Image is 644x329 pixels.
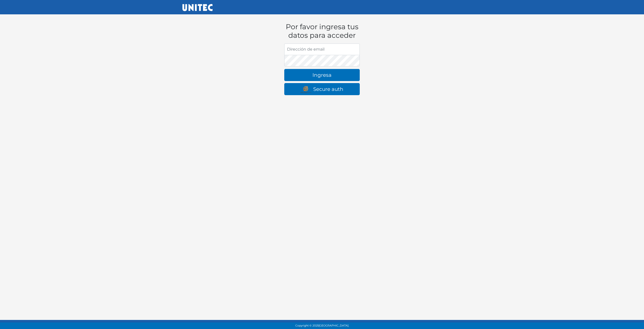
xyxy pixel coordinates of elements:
[284,69,360,81] button: Ingresa
[319,324,349,327] span: [GEOGRAPHIC_DATA].
[284,83,360,95] a: Secure auth
[284,23,360,40] h1: Por favor ingresa tus datos para acceder
[284,44,360,55] input: Dirección de email
[182,4,213,11] img: UNITEC
[301,86,313,93] img: secure auth logo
